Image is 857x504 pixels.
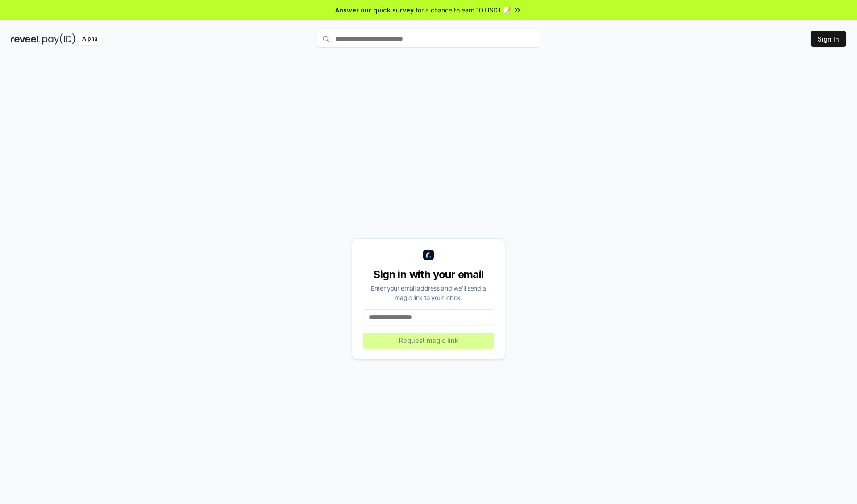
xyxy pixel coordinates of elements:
img: reveel_dark [11,33,41,45]
div: Alpha [77,33,102,45]
div: Enter your email address and we’ll send a magic link to your inbox. [363,283,494,302]
span: for a chance to earn 10 USDT 📝 [416,5,511,15]
img: pay_id [42,33,75,45]
span: Answer our quick survey [335,5,414,15]
button: Sign In [811,31,846,47]
div: Sign in with your email [363,267,494,282]
img: logo_small [423,250,434,260]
